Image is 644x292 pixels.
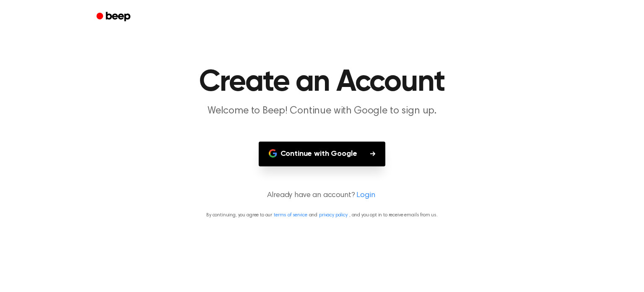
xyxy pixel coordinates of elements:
button: Continue with Google [259,142,386,166]
p: Welcome to Beep! Continue with Google to sign up. [161,104,483,118]
h1: Create an Account [107,67,537,97]
a: Login [356,190,375,201]
a: privacy policy [319,213,348,218]
p: By continuing, you agree to our and , and you opt in to receive emails from us. [10,211,634,219]
a: Beep [91,9,138,25]
a: terms of service [274,213,307,218]
p: Already have an account? [10,190,634,201]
